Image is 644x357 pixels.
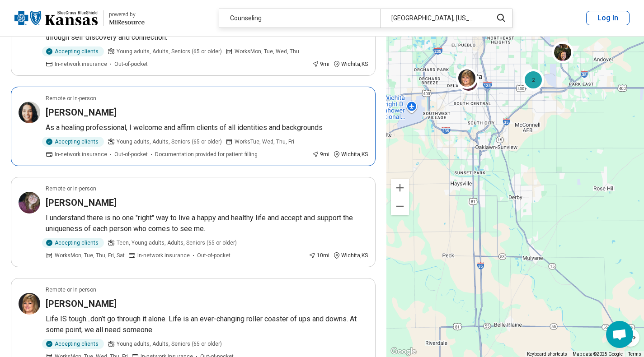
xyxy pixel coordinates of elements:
h3: [PERSON_NAME] [46,297,117,310]
span: Map data ©2025 Google [573,352,623,357]
span: Works Mon, Tue, Thu, Fri, Sat [55,251,125,260]
a: Terms (opens in new tab) [628,352,641,357]
span: Works Mon, Tue, Wed, Thu [235,47,299,56]
span: In-network insurance [137,251,190,260]
div: Accepting clients [42,46,104,56]
button: Log In [586,11,630,25]
div: Accepting clients [42,137,104,147]
span: Works Tue, Wed, Thu, Fri [235,138,294,146]
p: Remote or In-person [46,286,96,294]
div: Wichita , KS [333,150,368,158]
div: [GEOGRAPHIC_DATA], [US_STATE] [380,9,487,28]
button: Zoom out [391,197,409,215]
span: Out-of-pocket [114,60,148,68]
span: Documentation provided for patient filling [155,150,258,158]
span: In-network insurance [55,150,107,158]
p: As a healing professional, I welcome and affirm clients of all identities and backgrounds [46,122,368,133]
p: Remote or In-person [46,94,96,102]
h3: [PERSON_NAME] [46,196,117,209]
div: Counseling [219,9,380,28]
div: Wichita , KS [333,251,368,260]
span: Young adults, Adults, Seniors (65 or older) [117,138,222,146]
span: Young adults, Adults, Seniors (65 or older) [117,340,222,348]
span: Teen, Young adults, Adults, Seniors (65 or older) [117,239,237,247]
span: In-network insurance [55,60,107,68]
a: Blue Cross Blue Shield Kansaspowered by [14,7,145,29]
div: 9 mi [312,60,329,68]
span: Out-of-pocket [197,251,230,260]
button: Zoom in [391,179,409,197]
div: Wichita , KS [333,60,368,68]
div: Open chat [606,321,633,348]
span: Out-of-pocket [114,150,148,158]
p: Remote or In-person [46,185,96,193]
p: Life IS tough...don’t go through it alone. Life is an ever-changing roller coaster of ups and dow... [46,314,368,335]
p: I understand there is no one "right" way to live a happy and healthy life and accept and support ... [46,213,368,234]
div: Accepting clients [42,339,104,349]
img: Blue Cross Blue Shield Kansas [14,7,98,29]
div: Accepting clients [42,238,104,248]
div: 10 mi [309,251,329,260]
h3: [PERSON_NAME] [46,106,117,119]
div: powered by [109,10,145,19]
div: 2 [522,69,544,90]
div: 9 mi [312,150,329,158]
span: Young adults, Adults, Seniors (65 or older) [117,47,222,56]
